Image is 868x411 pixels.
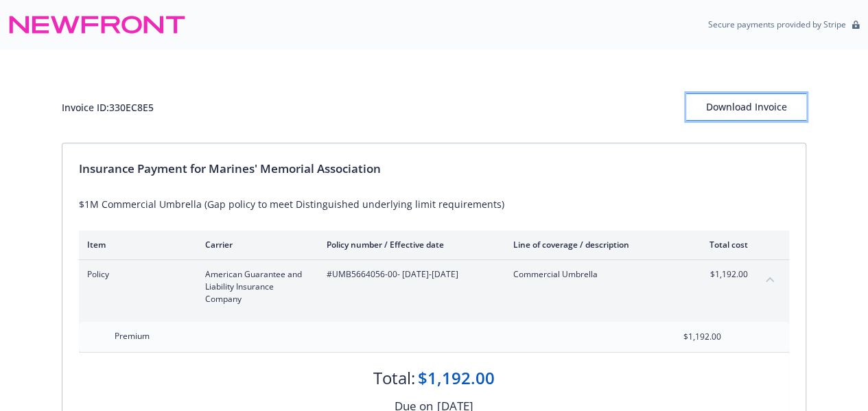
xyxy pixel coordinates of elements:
[79,260,789,314] div: PolicyAmerican Guarantee and Liability Insurance Company#UMB5664056-00- [DATE]-[DATE]Commercial U...
[327,239,491,250] div: Policy number / Effective date
[79,197,789,211] div: $1M Commercial Umbrella (Gap policy to meet Distinguished underlying limit requirements)
[87,268,183,281] span: Policy
[708,19,846,30] p: Secure payments provided by Stripe
[513,268,675,281] span: Commercial Umbrella
[759,268,781,290] button: collapse content
[696,268,748,281] span: $1,192.00
[640,327,729,347] input: 0.00
[373,366,415,390] div: Total:
[87,239,183,250] div: Item
[115,330,150,342] span: Premium
[686,94,806,120] div: Download Invoice
[79,160,789,178] div: Insurance Payment for Marines' Memorial Association
[513,239,675,250] div: Line of coverage / description
[686,93,806,121] button: Download Invoice
[62,100,154,115] div: Invoice ID: 330EC8E5
[696,239,748,250] div: Total cost
[205,268,305,305] span: American Guarantee and Liability Insurance Company
[418,366,495,390] div: $1,192.00
[205,239,305,250] div: Carrier
[327,268,491,281] span: #UMB5664056-00 - [DATE]-[DATE]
